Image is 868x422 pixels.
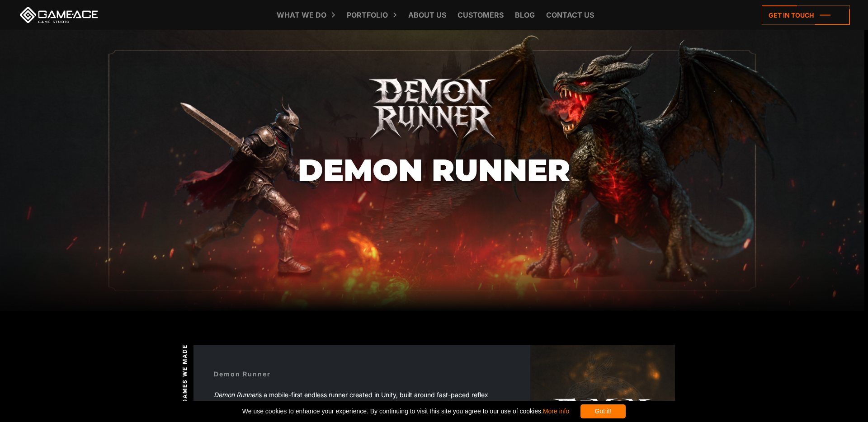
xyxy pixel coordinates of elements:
[543,408,569,415] a: More info
[242,404,569,418] span: We use cookies to enhance your experience. By continuing to visit this site you agree to our use ...
[580,404,626,418] div: Got it!
[214,391,257,399] em: Demon Runner
[180,344,189,403] span: Games we made
[762,5,850,25] a: Get in touch
[214,369,271,379] div: Demon Runner
[298,154,570,187] h1: Demon Runner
